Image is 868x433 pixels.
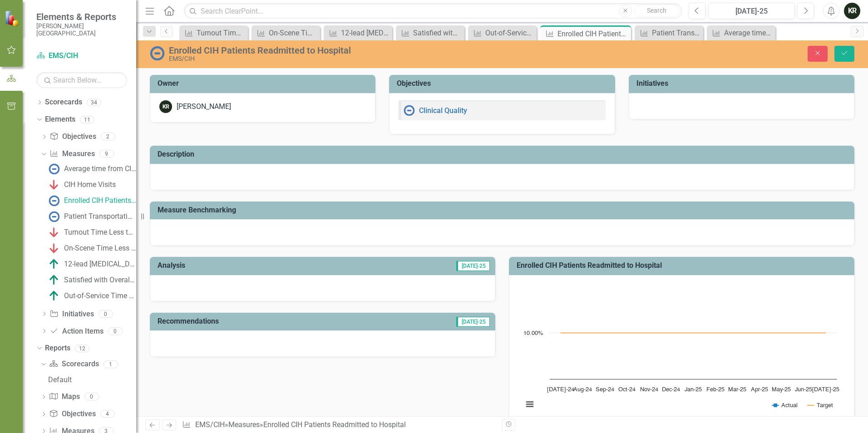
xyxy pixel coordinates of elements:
div: Satisfied with Overall Stat EMS Experience [413,27,462,39]
a: 12-lead [MEDICAL_DATA] Performed and Documented when Indicated [326,27,390,39]
div: Enrolled CIH Patients Readmitted to Hospital [263,420,406,429]
a: 12-lead [MEDICAL_DATA] Performed and Documented when Indicated [46,257,136,271]
img: No Information [150,46,164,60]
h3: Analysis [158,261,306,270]
div: Satisfied with Overall Stat EMS Experience [64,276,136,284]
a: CIH Home Visits [46,177,116,192]
text: Jun-25 [795,387,812,393]
h3: Recommendations [158,317,371,325]
button: Show Actual [772,402,798,408]
div: 0 [84,393,99,401]
div: 12 [75,344,89,352]
a: Maps [49,392,79,402]
div: On-Scene Time Less than 15 Minutes [64,244,136,252]
div: KR [159,100,172,113]
h3: Measure Benchmarking [158,206,850,214]
text: Oct-24 [618,387,636,393]
text: Nov-24 [640,387,658,393]
a: Initiatives [49,309,94,320]
span: Search [647,7,666,14]
h3: Initiatives [636,79,850,88]
a: Elements [45,114,75,125]
input: Search ClearPoint... [184,3,682,19]
a: Turnout Time Less than 8 Minutes [182,27,246,39]
svg: Interactive chart [518,282,841,418]
div: 12-lead [MEDICAL_DATA] Performed and Documented when Indicated [341,27,390,39]
text: Dec-24 [662,387,680,393]
div: 34 [87,98,101,106]
div: Patient Transportation to Appointments [652,27,701,39]
a: Scorecards [45,97,82,108]
div: Out-of-Service Time Due to Mechanical or Staffing Issues [485,27,534,39]
img: Below Plan [49,243,59,254]
div: Average time from CIH referral to service delivery [724,27,773,39]
button: Search [634,5,680,17]
div: 0 [108,327,123,335]
div: 0 [99,310,113,318]
a: EMS/CIH [36,51,127,61]
a: Satisfied with Overall Stat EMS Experience [46,273,136,287]
a: Out-of-Service Time Due to Mechanical or Staffing Issues [470,27,534,39]
a: Average time from CIH referral to service delivery [46,162,136,176]
button: Show Target [808,402,833,408]
a: Measures [49,149,94,159]
a: Average time from CIH referral to service delivery [709,27,773,39]
a: Reports [45,343,70,354]
div: Turnout Time Less than 8 Minutes [197,27,246,39]
div: Patient Transportation to Appointments [64,212,136,221]
img: No Information [49,163,59,174]
div: [DATE]-25 [711,6,792,17]
text: May-25 [772,387,791,393]
div: 11 [80,116,94,123]
div: CIH Home Visits [64,181,116,189]
div: EMS/CIH [169,55,545,62]
button: View chart menu, Chart [523,398,536,411]
a: Measures [228,420,260,429]
text: Aug-24 [573,387,592,393]
small: [PERSON_NAME][GEOGRAPHIC_DATA] [36,22,127,37]
img: No Information [404,105,414,116]
button: [DATE]-25 [708,3,795,19]
a: Satisfied with Overall Stat EMS Experience [398,27,462,39]
div: Average time from CIH referral to service delivery [64,165,136,173]
h3: Enrolled CIH Patients Readmitted to Hospital [517,261,850,270]
div: Default [48,376,136,384]
div: Enrolled CIH Patients Readmitted to Hospital [64,197,136,205]
a: Default [46,373,136,387]
text: Sep-24 [596,387,614,393]
span: Elements & Reports [36,11,127,22]
a: Patient Transportation to Appointments [46,209,136,224]
img: ClearPoint Strategy [5,10,20,26]
text: [DATE]-25 [812,387,839,393]
text: Jan-25 [685,387,702,393]
img: Above Target [49,275,59,285]
div: On-Scene Time Less than 15 Minutes [269,27,318,39]
text: 10.00% [523,330,543,336]
a: Action Items [49,326,103,337]
div: 12-lead [MEDICAL_DATA] Performed and Documented when Indicated [64,260,136,268]
a: EMS/CIH [195,420,225,429]
div: 2 [101,133,115,141]
div: 9 [99,150,114,158]
h3: Objectives [397,79,610,88]
a: On-Scene Time Less than 15 Minutes [46,241,136,256]
a: Scorecards [49,359,99,369]
img: No Information [49,195,59,206]
div: 1 [104,360,118,368]
text: Apr-25 [751,387,768,393]
a: Patient Transportation to Appointments [637,27,701,39]
a: Objectives [49,132,96,142]
text: Feb-25 [706,387,725,393]
div: Enrolled CIH Patients Readmitted to Hospital [169,45,545,55]
img: Above Target [49,290,59,301]
a: Objectives [49,409,95,419]
a: Turnout Time Less than 8 Minutes [46,225,136,240]
text: [DATE]-24 [547,387,574,393]
div: » » [182,420,495,430]
span: [DATE]-25 [456,317,490,327]
button: KR [844,3,860,19]
h3: Owner [158,79,371,88]
a: Clinical Quality [419,106,467,115]
img: Below Plan [49,227,59,238]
